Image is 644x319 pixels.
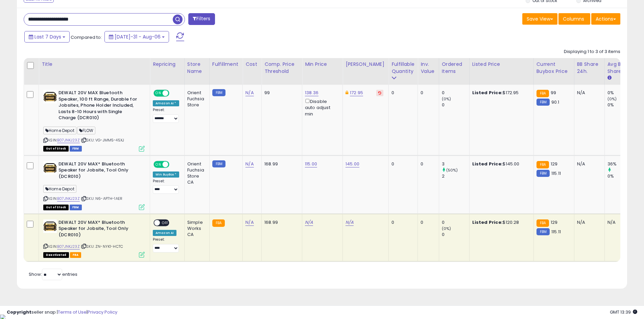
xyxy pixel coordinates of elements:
span: 2025-08-15 13:39 GMT [610,309,637,315]
strong: Copyright [7,309,31,315]
a: B07JNKJ23Z [57,196,80,202]
span: | SKU: N6-AP7H-1AER [81,196,122,201]
div: Orient Fuchsia Store [187,90,204,108]
span: Home Depot [43,127,76,134]
span: 115.11 [551,170,561,177]
span: Last 7 Days [34,33,61,40]
div: Fulfillment [212,61,240,68]
div: 99 [264,90,297,96]
span: [DATE]-31 - Aug-06 [115,33,161,40]
span: 99 [551,89,556,96]
span: Home Depot [43,185,76,193]
button: [DATE]-31 - Aug-06 [104,31,169,43]
div: Orient Fuchsia Store CA [187,161,204,186]
span: OFF [168,161,179,167]
div: [PERSON_NAME] [345,61,386,68]
div: Preset: [153,237,179,252]
div: ASIN: [43,219,145,257]
small: (0%) [607,96,617,102]
div: Ordered Items [442,61,467,75]
div: 0 [442,232,469,238]
b: DEWALT 20V MAX* Bluetooth Speaker for Jobsite, Tool Only (DCR010) [58,219,141,240]
button: Columns [558,13,590,25]
b: Listed Price: [472,89,503,96]
button: Save View [522,13,557,25]
span: OFF [160,220,171,226]
a: N/A [305,219,313,226]
div: 0% [607,102,635,108]
div: ASIN: [43,90,145,151]
span: All listings that are currently out of stock and unavailable for purchase on Amazon [43,205,69,210]
div: Comp. Price Threshold [264,61,299,75]
b: Listed Price: [472,219,503,225]
small: FBM [536,170,550,177]
div: 0 [442,219,469,225]
small: FBA [536,161,549,168]
b: DEWALT 20V MAX Bluetooth Speaker, 100 ft Range, Durable for Jobsites, Phone Holder Included, Last... [58,90,141,123]
div: seller snap | | [7,309,117,316]
b: DEWALT 20V MAX* Bluetooth Speaker for Jobsite, Tool Only (DCR010) [58,161,141,182]
span: | SKU: ZN-NYK1-HCTC [81,244,123,249]
small: (50%) [446,167,458,173]
div: Min Price [305,61,340,68]
small: FBM [212,89,225,96]
div: N/A [577,219,599,225]
div: 0% [607,173,635,179]
a: B07JNKJ23Z [57,137,80,143]
div: Amazon AI [153,230,176,236]
a: 172.95 [350,89,363,96]
button: Actions [591,13,620,25]
div: Store Name [187,61,207,75]
span: ON [154,90,163,96]
div: Preset: [153,179,179,194]
a: N/A [245,161,254,167]
div: Title [42,61,147,68]
small: FBA [212,219,225,227]
a: 138.36 [305,89,318,96]
span: FBM [70,205,82,210]
div: Amazon AI * [153,100,179,106]
div: N/A [607,219,630,225]
span: 90.1 [551,99,559,105]
div: Avg BB Share [607,61,632,75]
div: Cost [245,61,259,68]
div: 3 [442,161,469,167]
div: 168.99 [264,219,297,225]
span: 129 [551,161,557,167]
small: (0%) [442,226,451,231]
a: 145.00 [345,161,359,167]
a: N/A [245,219,254,226]
small: (0%) [442,96,451,102]
img: 51Uh3FU8viL._SL40_.jpg [43,90,57,103]
img: 51Uh3FU8viL._SL40_.jpg [43,161,57,175]
b: Listed Price: [472,161,503,167]
div: Repricing [153,61,182,68]
span: Columns [563,16,584,22]
div: N/A [577,161,599,167]
span: Compared to: [71,34,102,41]
span: OFF [168,90,179,96]
small: FBM [536,228,550,235]
div: 0 [391,90,412,96]
a: Terms of Use [58,309,87,315]
div: Fulfillable Quantity [391,61,415,75]
span: 129 [551,219,557,225]
span: All listings that are unavailable for purchase on Amazon for any reason other than out-of-stock [43,252,69,258]
a: N/A [245,89,254,96]
span: All listings that are currently out of stock and unavailable for purchase on Amazon [43,146,69,152]
div: 0 [421,90,433,96]
div: Current Buybox Price [536,61,571,75]
div: Win BuyBox * [153,171,179,178]
div: BB Share 24h. [577,61,602,75]
div: $145.00 [472,161,528,167]
div: 0 [421,161,433,167]
div: Simple Works CA [187,219,204,238]
img: 51Uh3FU8viL._SL40_.jpg [43,219,57,233]
div: ASIN: [43,161,145,209]
div: $120.28 [472,219,528,225]
button: Last 7 Days [24,31,70,43]
div: 0 [391,161,412,167]
small: FBA [536,90,549,97]
button: Filters [188,13,215,25]
div: 0 [391,219,412,225]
